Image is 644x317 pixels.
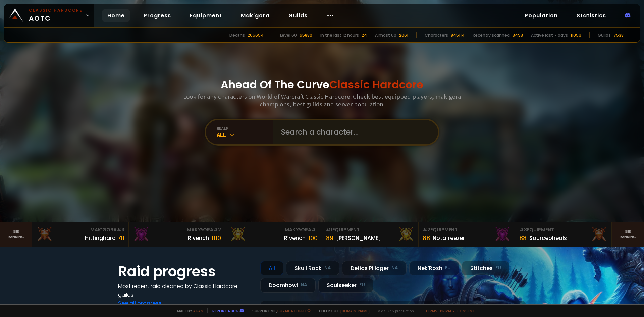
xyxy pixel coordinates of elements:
div: 845114 [451,32,465,38]
div: Active last 7 days [531,32,568,38]
div: 89 [326,233,333,243]
span: AOTC [29,7,83,23]
div: Doomhowl [260,278,316,293]
a: Buy me a coffee [277,308,311,313]
div: Skull Rock [286,261,339,275]
div: 24 [362,32,367,38]
div: Nek'Rosh [409,261,459,275]
span: v. d752d5 - production [374,308,414,313]
div: Guilds [598,32,611,38]
a: #2Equipment88Notafreezer [419,222,515,247]
div: 88 [519,233,527,243]
div: 7538 [613,32,624,38]
a: #1Equipment89[PERSON_NAME] [322,222,419,247]
div: Rîvench [284,234,306,242]
small: EU [495,265,501,271]
div: Recently scanned [473,32,510,38]
a: Home [102,9,130,22]
div: Equipment [519,226,607,233]
span: # 3 [117,226,124,233]
a: Population [519,9,563,22]
a: [DOMAIN_NAME] [340,308,370,313]
div: 100 [212,233,221,243]
a: Terms [425,308,437,313]
small: NA [301,282,307,288]
small: EU [359,282,365,288]
div: Stitches [462,261,509,275]
a: #3Equipment88Sourceoheals [515,222,612,247]
span: # 3 [519,226,527,233]
div: Mak'Gora [133,226,221,233]
span: # 1 [326,226,332,233]
a: Progress [138,9,176,22]
small: Classic Hardcore [29,7,83,13]
a: Equipment [184,9,227,22]
div: Mak'Gora [229,226,318,233]
a: Consent [457,308,475,313]
div: Characters [425,32,448,38]
div: Rivench [188,234,209,242]
div: 205654 [248,32,264,38]
input: Search a character... [277,120,430,144]
div: In the last 12 hours [320,32,359,38]
span: # 2 [423,226,430,233]
div: Hittinghard [85,234,116,242]
div: Mak'Gora [36,226,124,233]
h4: Most recent raid cleaned by Classic Hardcore guilds [118,282,252,299]
div: [PERSON_NAME] [336,234,381,242]
span: Support me, [248,308,311,313]
a: Report a bug [212,308,238,313]
h1: Raid progress [118,261,252,282]
div: 3493 [513,32,523,38]
a: See all progress [118,299,162,307]
a: Privacy [440,308,454,313]
span: # 1 [311,226,318,233]
div: 41 [118,233,124,243]
a: Seeranking [612,222,644,247]
div: 88 [423,233,430,243]
div: 65880 [300,32,312,38]
a: a fan [193,308,203,313]
small: NA [324,265,331,271]
span: Classic Hardcore [329,77,423,92]
h3: Look for any characters on World of Warcraft Classic Hardcore. Check best equipped players, mak'g... [180,93,464,108]
div: Equipment [423,226,511,233]
a: Mak'Gora#1Rîvench100 [225,222,322,247]
a: Mak'Gora#3Hittinghard41 [32,222,129,247]
div: Level 60 [280,32,297,38]
div: Soulseeker [318,278,373,293]
a: Classic HardcoreAOTC [4,4,94,27]
div: Notafreezer [433,234,465,242]
span: Made by [173,308,203,313]
a: Guilds [283,9,313,22]
a: Mak'gora [235,9,275,22]
h1: Ahead Of The Curve [221,76,423,93]
div: Equipment [326,226,414,233]
small: NA [391,265,398,271]
a: Statistics [571,9,611,22]
div: realm [217,126,273,131]
span: Checkout [315,308,370,313]
a: Mak'Gora#2Rivench100 [129,222,225,247]
div: 100 [308,233,318,243]
div: All [260,261,283,275]
div: 11059 [571,32,581,38]
div: 2061 [399,32,408,38]
span: # 2 [213,226,221,233]
div: Defias Pillager [342,261,407,275]
div: Deaths [229,32,245,38]
div: Sourceoheals [529,234,567,242]
small: EU [445,265,451,271]
div: All [217,131,273,139]
div: Almost 60 [375,32,396,38]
